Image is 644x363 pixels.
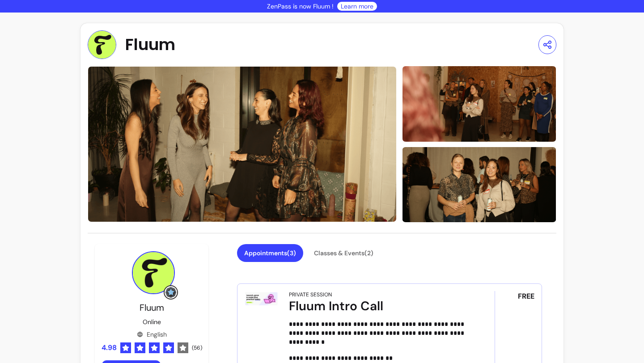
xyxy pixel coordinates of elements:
[140,302,164,313] span: Fluum
[88,30,116,59] img: Provider image
[245,291,278,306] img: Fluum Intro Call
[102,342,117,353] span: 4.98
[341,2,373,11] a: Learn more
[402,146,556,223] img: image-2
[402,65,556,143] img: image-1
[237,244,303,262] button: Appointments(3)
[137,330,167,339] div: English
[307,244,381,262] button: Classes & Events(2)
[88,66,397,222] img: image-0
[192,344,202,351] span: ( 56 )
[289,298,470,314] div: Fluum Intro Call
[125,36,175,54] span: Fluum
[289,291,332,298] div: Private Session
[267,2,334,11] p: ZenPass is now Fluum !
[132,251,175,294] img: Provider image
[143,317,161,326] p: Online
[518,291,534,302] span: FREE
[165,287,176,298] img: Grow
